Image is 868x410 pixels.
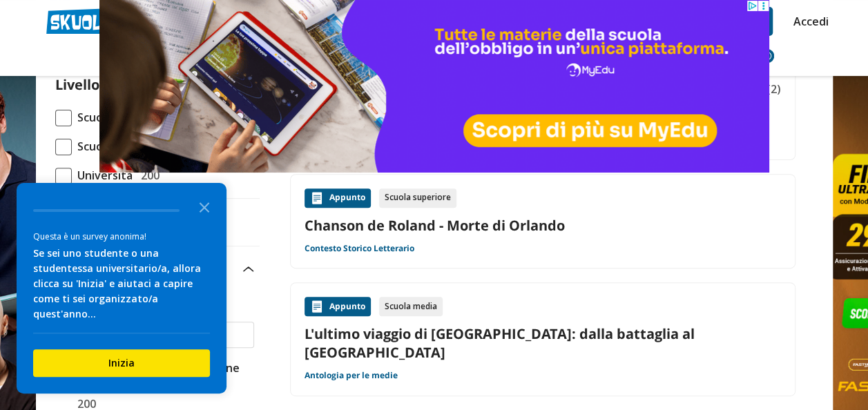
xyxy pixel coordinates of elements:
[305,188,371,208] div: Appunto
[766,80,781,98] span: (2)
[243,266,254,272] img: Apri e chiudi sezione
[305,324,781,362] a: L'ultimo viaggio di [GEOGRAPHIC_DATA]: dalla battaglia al [GEOGRAPHIC_DATA]
[72,108,147,126] span: Scuola Media
[305,216,781,235] a: Chanson de Roland - Morte di Orlando
[191,193,218,220] button: Close the survey
[72,166,133,184] span: Università
[379,297,443,316] div: Scuola media
[135,166,160,184] span: 200
[310,191,324,205] img: Appunti contenuto
[310,300,324,313] img: Appunti contenuto
[33,246,210,322] div: Se sei uno studente o una studentessa universitario/a, allora clicca su 'Inizia' e aiutaci a capi...
[72,137,168,155] span: Scuola Superiore
[17,183,226,393] div: Survey
[33,349,210,377] button: Inizia
[305,370,398,381] a: Antologia per le medie
[793,7,822,36] a: Accedi
[379,188,456,208] div: Scuola superiore
[305,243,414,254] a: Contesto Storico Letterario
[33,230,210,243] div: Questa è un survey anonima!
[55,75,99,94] label: Livello
[305,297,371,316] div: Appunto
